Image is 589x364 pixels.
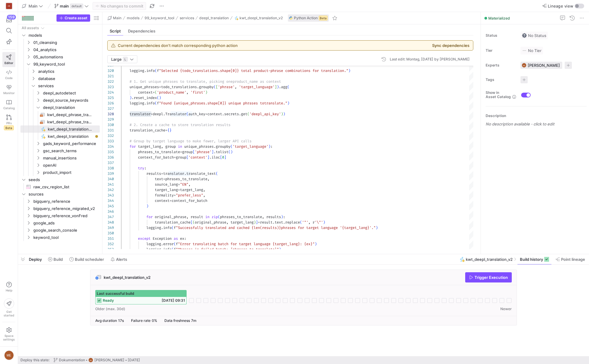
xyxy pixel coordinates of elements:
button: No tierNo Tier [520,47,543,54]
span: translator [130,112,151,116]
span: = [180,150,182,154]
span: { [167,128,169,133]
span: Build [53,257,63,262]
div: Press SPACE to select this row. [20,147,100,154]
span: group [176,155,186,160]
div: Press SPACE to select this row. [20,24,100,32]
span: 04_analytics [33,46,99,53]
span: deepl_autodetect [43,90,99,97]
span: L [123,57,128,62]
span: = [178,187,180,192]
span: No Status [522,33,546,38]
span: context [138,90,153,95]
button: 159 [2,14,15,25]
div: Press SPACE to select this row. [20,176,100,183]
button: Trigger Execution [465,272,512,282]
span: 'target_language' [239,85,275,89]
div: 329 [107,117,114,122]
span: default [70,4,83,8]
span: ) [230,150,233,154]
span: target_lang [138,144,161,149]
span: logging [130,101,144,106]
button: Build scheduler [67,254,107,264]
span: target_lang [180,187,203,192]
span: translator [163,171,184,176]
span: product_import [43,169,99,176]
span: [DATE] [128,358,140,362]
span: group [165,144,176,149]
span: Script [110,29,121,33]
span: for [130,144,136,149]
div: 322 [107,79,114,84]
span: . [197,85,199,89]
span: ) [205,90,207,95]
span: translate." [264,101,287,106]
div: Press SPACE to select this row. [20,46,100,53]
button: Build history [517,254,552,264]
span: Failure rate [131,318,151,323]
div: 321 [107,73,114,79]
a: kwt_deepl_phrase_translation​​​​​​​​​​ [20,118,100,125]
span: ( [214,85,216,89]
div: 326 [107,100,114,106]
span: # 2. Create a cache to store translation results [130,122,230,127]
span: = [174,193,176,198]
div: Press SPACE to select this row. [20,53,100,60]
span: No Tier [522,48,542,53]
span: try [138,166,144,171]
span: = [174,155,176,160]
span: Main [113,16,121,20]
span: Data freshness [164,318,190,323]
span: Build scheduler [75,257,104,262]
span: main [60,4,69,8]
button: kwt_deepl_translation_v2 [233,14,284,22]
button: services [178,14,196,22]
span: [PERSON_NAME] [94,358,124,362]
div: 340 [107,176,114,182]
div: Last edit: Montag, [DATE] by [PERSON_NAME] [390,57,470,61]
div: 334 [107,144,114,149]
button: deepl_translation [198,14,230,22]
span: . [279,85,281,89]
p: Description [486,114,587,118]
button: Getstarted [2,296,15,319]
a: AB [2,1,15,11]
span: , [188,182,191,187]
span: in [178,144,182,149]
span: tolist [216,150,228,154]
span: bigquery_reference_vonFred [33,212,99,219]
span: . [239,112,241,116]
div: Press SPACE to select this row. [20,162,100,169]
span: gads_keyword_performance [43,140,99,147]
span: info [146,68,155,73]
span: [DATE] 09:31 [162,298,185,303]
div: Press SPACE to select this row. [20,183,100,190]
span: services [180,16,194,20]
span: bigquery_reference_migrated_v2 [33,205,99,212]
span: Experts [486,63,516,67]
span: translation_cache [130,128,165,133]
div: Press SPACE to select this row. [20,89,100,97]
span: gsc_search_terms [43,147,99,154]
span: kwt_deepl_translation_v2 [240,16,283,20]
span: Beta [319,16,328,20]
span: f [157,68,159,73]
div: AB [6,3,12,9]
span: ) [277,85,279,89]
span: formality [155,193,174,198]
span: ] [224,155,226,160]
span: : [270,144,273,149]
span: , [186,90,188,95]
button: models [125,14,141,22]
span: text [155,177,163,181]
span: , [235,85,237,89]
span: Space settings [3,334,15,341]
button: Sync dependencies [432,43,469,48]
span: Build history [520,257,543,262]
button: Main [20,2,44,10]
span: seeds [29,176,99,183]
span: 01_cleansing [33,39,99,46]
div: Press SPACE to select this row. [20,133,100,140]
div: Press SPACE to select this row. [20,154,100,162]
div: 332 [107,133,114,138]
